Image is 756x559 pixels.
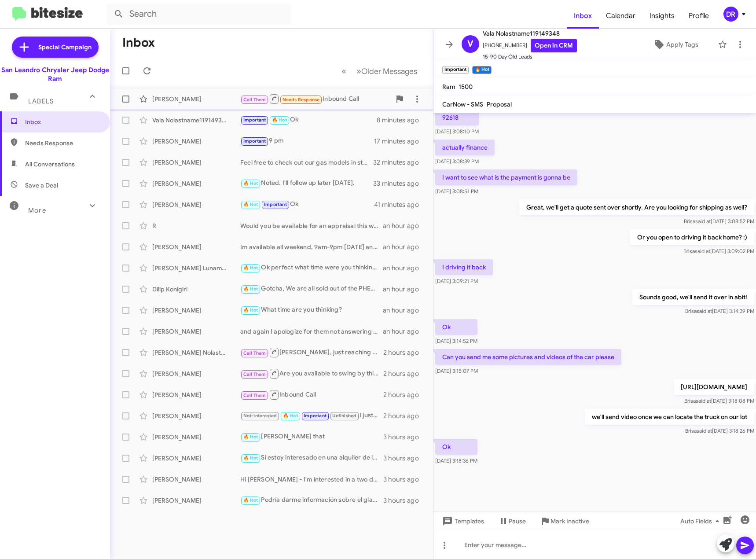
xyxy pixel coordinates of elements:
span: [DATE] 3:15:07 PM [435,368,478,374]
span: Vala Nolastname119149348 [483,28,577,39]
div: and again I apologize for them not answering your questions!! Let me know what questions you have... [240,327,383,336]
div: an hour ago [383,221,426,230]
div: 8 minutes ago [377,116,426,125]
div: [PERSON_NAME] [152,390,240,399]
div: [PERSON_NAME] [152,200,240,209]
span: Apply Tags [666,37,698,52]
button: Auto Fields [673,513,730,529]
div: Inbound Call [240,389,383,400]
span: said at [695,248,710,254]
div: 2 hours ago [383,412,426,420]
p: actually finance [435,140,495,155]
span: 🔥 Hot [283,413,298,419]
div: an hour ago [383,327,426,336]
a: Special Campaign [12,37,99,58]
p: Or you open to driving it back home? :) [630,229,754,245]
span: said at [697,308,712,314]
div: [PERSON_NAME], just reaching back out to you! [240,347,383,358]
span: » [356,66,361,77]
div: 9 pm [240,136,374,146]
div: [PERSON_NAME] [152,243,240,251]
div: [PERSON_NAME] [152,95,240,103]
div: DR [723,7,738,22]
span: Not-Interested [243,413,277,419]
div: [PERSON_NAME] [152,496,240,505]
div: an hour ago [383,306,426,315]
span: Call Them [243,350,266,356]
span: Call Them [243,371,266,377]
span: said at [696,397,711,404]
div: Would you be available for an appraisal this weekend? [240,221,383,230]
div: [PERSON_NAME] [152,475,240,484]
span: Brisa [DATE] 3:18:26 PM [685,427,754,434]
div: Gotcha, We are all sold out of the PHEV's [240,284,383,294]
span: 🔥 Hot [243,497,258,503]
p: I driving it back [435,259,493,275]
span: [DATE] 3:08:10 PM [435,128,479,135]
div: 41 minutes ago [374,200,426,209]
div: Noted. I'll follow up later [DATE]. [240,178,373,188]
div: Ok [240,115,377,125]
div: [PERSON_NAME] [152,412,240,420]
span: [DATE] 3:08:39 PM [435,158,479,165]
a: Inbox [567,3,599,29]
button: Mark Inactive [533,513,596,529]
span: Important [243,117,266,123]
span: Save a Deal [25,181,58,190]
span: [DATE] 3:09:21 PM [435,278,478,284]
span: [PHONE_NUMBER] [483,39,577,52]
div: Are you available to swing by this weekend for an appraisal? [240,368,383,379]
span: Important [304,413,327,419]
span: Mark Inactive [550,513,589,529]
span: said at [697,427,712,434]
div: 2 hours ago [383,369,426,378]
div: [PERSON_NAME] [152,369,240,378]
span: Labels [28,97,54,105]
div: [PERSON_NAME] [152,179,240,188]
div: [PERSON_NAME] that [240,432,383,442]
div: Hi [PERSON_NAME] - I'm interested in a two door manual but you guys don't have them on sale anymo... [240,475,383,484]
button: Templates [433,513,491,529]
span: Call Them [243,393,266,398]
span: [DATE] 3:08:51 PM [435,188,478,195]
span: [DATE] 3:14:52 PM [435,338,477,344]
div: R [152,221,240,230]
div: [PERSON_NAME] [152,454,240,463]
a: Insights [642,3,682,29]
span: said at [695,218,711,224]
span: Important [264,202,287,207]
span: 🔥 Hot [243,286,258,292]
small: 🔥 Hot [472,66,491,74]
a: Profile [682,3,716,29]
span: Inbox [25,118,100,126]
input: Search [106,4,291,25]
div: an hour ago [383,264,426,272]
div: an hour ago [383,285,426,294]
h1: Inbox [122,36,155,50]
span: More [28,206,46,214]
span: Brisa [DATE] 3:14:39 PM [685,308,754,314]
button: DR [716,7,746,22]
span: 🔥 Hot [243,180,258,186]
div: 33 minutes ago [373,179,426,188]
span: All Conversations [25,160,75,169]
span: 🔥 Hot [243,434,258,440]
span: 🔥 Hot [243,307,258,313]
p: 92618 [435,110,479,125]
button: Apply Tags [637,37,714,52]
div: 2 hours ago [383,348,426,357]
span: Ram [442,83,455,91]
div: [PERSON_NAME] [152,158,240,167]
span: Older Messages [361,66,417,76]
span: 🔥 Hot [243,455,258,461]
span: 1500 [459,83,473,91]
small: Important [442,66,469,74]
button: Pause [491,513,533,529]
span: 🔥 Hot [243,202,258,207]
div: What time are you thinking? [240,305,383,315]
div: 3 hours ago [383,475,426,484]
p: Can you send me some pictures and videos of the car please [435,349,621,365]
span: Important [243,138,266,144]
span: 15-90 Day Old Leads [483,52,577,61]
